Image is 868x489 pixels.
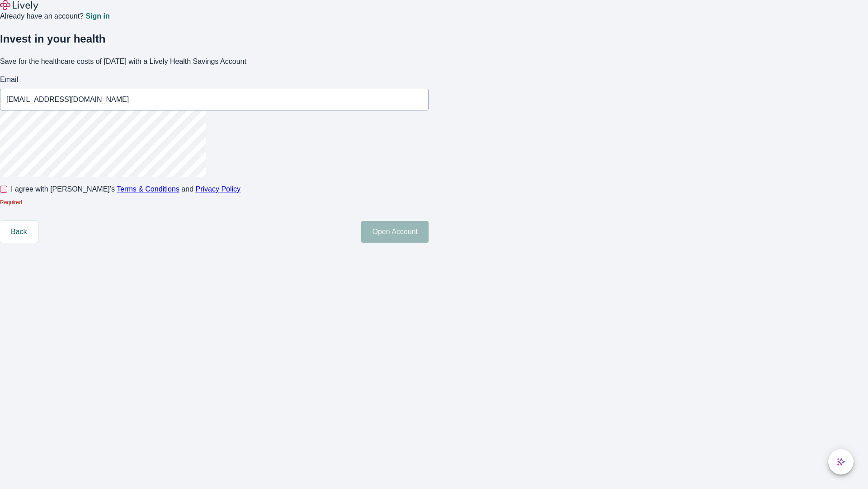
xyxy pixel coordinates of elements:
[836,457,845,466] svg: Lively AI Assistant
[11,184,241,195] span: I agree with [PERSON_NAME]’s and
[117,185,179,193] a: Terms & Conditions
[828,449,854,475] button: chat
[85,13,109,20] a: Sign in
[196,185,241,193] a: Privacy Policy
